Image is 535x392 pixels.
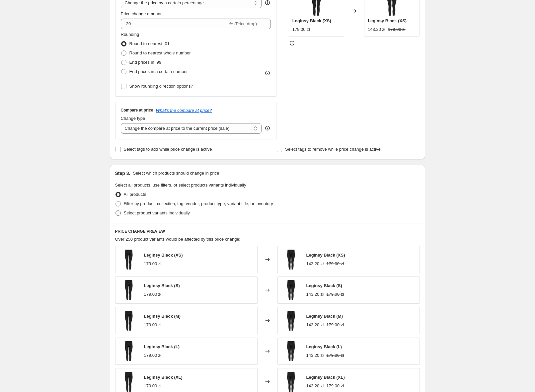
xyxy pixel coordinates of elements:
h6: PRICE CHANGE PREVIEW [115,229,420,234]
img: leg-black-1_c23bc85c-05f0-48fc-96c1-7edfce111e8e_80x.jpg [281,372,301,392]
span: Leginsy Black (XS) [368,18,407,23]
span: Rounding [121,32,139,37]
span: End prices in .99 [129,60,162,65]
img: leg-black-1_c23bc85c-05f0-48fc-96c1-7edfce111e8e_80x.jpg [119,250,139,270]
span: Leginsy Black (L) [306,344,342,349]
span: Leginsy Black (XL) [144,375,183,380]
img: leg-black-1_c23bc85c-05f0-48fc-96c1-7edfce111e8e_80x.jpg [281,341,301,361]
span: Price change amount [121,11,162,16]
span: Round to nearest whole number [129,50,191,55]
strike: 179.00 zł [388,26,406,33]
span: Leginsy Black (S) [306,283,342,288]
strike: 179.00 zł [326,383,344,389]
img: leg-black-1_c23bc85c-05f0-48fc-96c1-7edfce111e8e_80x.jpg [281,311,301,331]
span: Over 250 product variants would be affected by this price change: [115,237,241,242]
span: Round to nearest .01 [129,41,170,46]
div: 143.20 zł [306,291,324,298]
div: 179.00 zł [292,26,310,33]
div: 143.20 zł [306,352,324,359]
span: Leginsy Black (S) [144,283,180,288]
strike: 179.00 zł [326,322,344,328]
h3: Compare at price [121,108,153,113]
strike: 179.00 zł [326,291,344,298]
span: Leginsy Black (XS) [306,253,345,258]
h2: Step 3. [115,170,130,177]
div: 143.20 zł [306,261,324,267]
span: Select all products, use filters, or select products variants individually [115,183,246,188]
strike: 179.00 zł [326,352,344,359]
div: 143.20 zł [368,26,385,33]
img: leg-black-1_c23bc85c-05f0-48fc-96c1-7edfce111e8e_80x.jpg [281,250,301,270]
div: 179.00 zł [144,261,162,267]
span: Leginsy Black (L) [144,344,180,349]
img: leg-black-1_c23bc85c-05f0-48fc-96c1-7edfce111e8e_80x.jpg [119,372,139,392]
span: Change type [121,116,145,121]
span: Leginsy Black (M) [144,314,181,319]
img: leg-black-1_c23bc85c-05f0-48fc-96c1-7edfce111e8e_80x.jpg [119,280,139,300]
span: All products [124,192,146,197]
div: 179.00 zł [144,383,162,389]
span: Leginsy Black (XL) [306,375,345,380]
button: What's the compare at price? [156,108,212,113]
span: Select tags to remove while price change is active [285,147,381,152]
span: Show rounding direction options? [129,84,193,89]
strike: 179.00 zł [326,261,344,267]
img: leg-black-1_c23bc85c-05f0-48fc-96c1-7edfce111e8e_80x.jpg [281,280,301,300]
span: Leginsy Black (XS) [144,253,183,258]
span: % (Price drop) [229,21,257,26]
div: 179.00 zł [144,322,162,328]
span: Filter by product, collection, tag, vendor, product type, variant title, or inventory [124,201,273,206]
div: help [264,125,271,131]
div: 143.20 zł [306,322,324,328]
p: Select which products should change in price [133,170,219,177]
span: Leginsy Black (M) [306,314,343,319]
div: 179.00 zł [144,291,162,298]
div: 143.20 zł [306,383,324,389]
span: End prices in a certain number [129,69,188,74]
img: leg-black-1_c23bc85c-05f0-48fc-96c1-7edfce111e8e_80x.jpg [119,341,139,361]
span: Select tags to add while price change is active [124,147,212,152]
input: -15 [121,19,228,29]
span: Select product variants individually [124,210,190,215]
span: Leginsy Black (XS) [292,18,331,23]
div: 179.00 zł [144,352,162,359]
img: leg-black-1_c23bc85c-05f0-48fc-96c1-7edfce111e8e_80x.jpg [119,311,139,331]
